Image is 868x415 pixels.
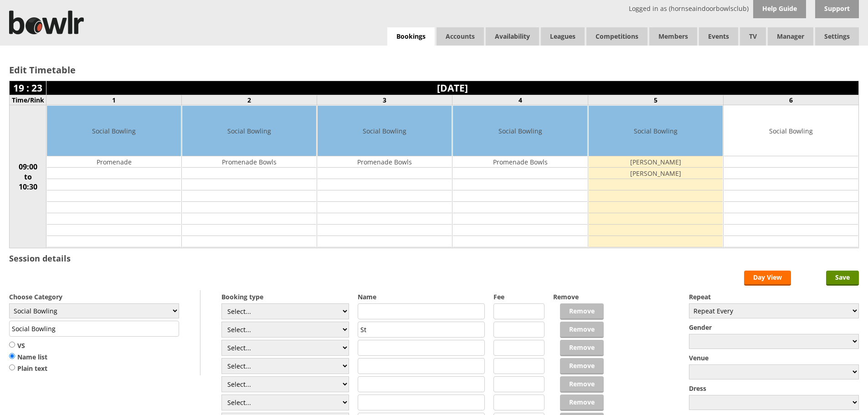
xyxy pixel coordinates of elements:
td: Social Bowling [589,106,723,156]
label: Name [358,292,485,301]
a: Bookings [387,27,435,46]
td: 1 [46,95,182,105]
label: Booking type [221,292,349,301]
td: [PERSON_NAME] [589,168,723,179]
h2: Edit Timetable [9,64,859,76]
td: Promenade Bowls [182,156,316,168]
input: Save [826,271,859,286]
label: Plain text [9,364,47,373]
label: Venue [689,354,859,362]
td: Time/Rink [10,95,46,105]
td: 19 : 23 [10,81,46,95]
label: Choose Category [9,292,179,301]
td: Social Bowling [318,106,452,156]
td: 5 [588,95,723,105]
span: Manager [768,27,813,46]
td: Social Bowling [724,106,858,156]
td: Social Bowling [453,106,587,156]
td: [DATE] [46,81,859,95]
label: Remove [553,292,604,301]
a: Competitions [586,27,647,46]
label: Dress [689,384,859,393]
td: Social Bowling [47,106,181,156]
a: Day View [744,271,791,286]
label: Gender [689,323,859,332]
input: Name list [9,353,15,359]
span: Accounts [437,27,484,46]
label: Fee [493,292,544,301]
input: Plain text [9,364,15,371]
a: Events [699,27,738,46]
td: 6 [723,95,858,105]
a: Leagues [541,27,585,46]
td: Promenade [47,156,181,168]
label: Repeat [689,292,859,301]
td: 4 [452,95,588,105]
a: Availability [486,27,539,46]
label: Name list [9,353,47,362]
td: 2 [182,95,317,105]
td: [PERSON_NAME] [589,156,723,168]
td: Promenade Bowls [318,156,452,168]
span: TV [740,27,766,46]
span: Members [649,27,697,46]
span: Settings [815,27,859,46]
td: 3 [317,95,452,105]
td: Promenade Bowls [453,156,587,168]
label: VS [9,341,47,350]
h3: Session details [9,253,71,264]
td: 09:00 to 10:30 [10,105,46,248]
td: Social Bowling [182,106,316,156]
input: Title/Description [9,321,179,337]
input: VS [9,341,15,348]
